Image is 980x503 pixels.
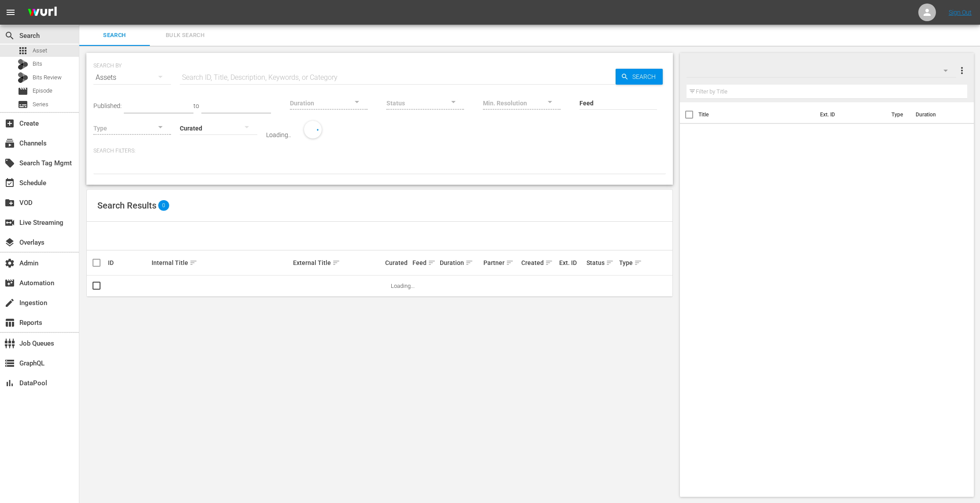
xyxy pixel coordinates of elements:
[815,102,886,127] th: Ext. ID
[158,200,169,211] span: 0
[33,60,42,68] span: Bits
[440,257,481,268] div: Duration
[634,259,642,267] span: sort
[4,278,15,288] span: Automation
[93,147,666,155] p: Search Filters:
[152,257,290,268] div: Internal Title
[293,257,383,268] div: External Title
[606,259,614,267] span: sort
[85,30,145,41] span: Search
[18,72,28,83] div: Bits Review
[18,59,28,70] div: Bits
[5,7,16,18] span: menu
[4,258,15,268] span: Admin
[4,158,15,168] span: Search Tag Mgmt
[4,378,15,388] span: DataPool
[155,30,215,41] span: Bulk Search
[629,69,663,85] span: Search
[108,259,149,266] div: ID
[4,217,15,228] span: Live Streaming
[33,73,62,82] span: Bits Review
[4,237,15,248] span: Overlays
[4,138,15,149] span: Channels
[886,102,910,127] th: Type
[4,118,15,129] span: Create
[619,257,638,268] div: Type
[910,102,963,127] th: Duration
[506,259,514,267] span: sort
[545,259,553,267] span: sort
[385,259,410,266] div: Curated
[698,102,815,127] th: Title
[949,9,972,16] a: Sign Out
[97,200,156,211] span: Search Results
[18,86,28,97] span: Episode
[391,283,415,289] span: Loading...
[4,317,15,328] span: Reports
[4,338,15,349] span: Job Queues
[193,102,199,109] span: to
[4,30,15,41] span: Search
[4,178,15,188] span: Schedule
[4,298,15,308] span: Ingestion
[559,259,584,266] div: Ext. ID
[4,358,15,369] span: GraphQL
[428,259,436,267] span: sort
[93,65,171,90] div: Assets
[18,45,28,56] span: Asset
[93,102,122,109] span: Published:
[332,259,340,267] span: sort
[616,69,663,85] button: Search
[957,65,967,76] span: more_vert
[521,257,557,268] div: Created
[18,99,28,110] span: Series
[189,259,197,267] span: sort
[412,257,437,268] div: Feed
[465,259,473,267] span: sort
[483,257,519,268] div: Partner
[33,46,47,55] span: Asset
[33,100,48,109] span: Series
[4,197,15,208] span: VOD
[21,2,63,23] img: ans4CAIJ8jUAAAAAAAAAAAAAAAAAAAAAAAAgQb4GAAAAAAAAAAAAAAAAAAAAAAAAJMjXAAAAAAAAAAAAAAAAAAAAAAAAgAT5G...
[957,60,967,81] button: more_vert
[33,86,52,95] span: Episode
[266,131,291,138] div: Loading..
[587,257,616,268] div: Status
